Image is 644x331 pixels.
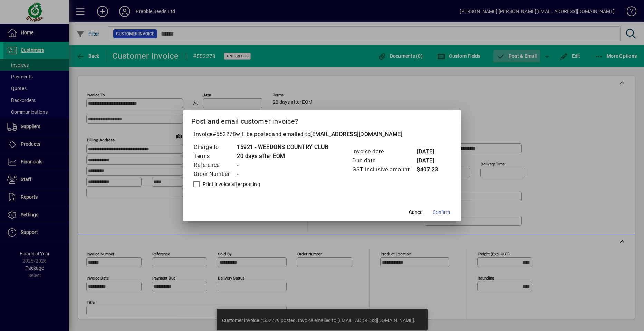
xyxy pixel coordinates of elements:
[433,209,450,216] span: Confirm
[193,152,237,161] td: Terms
[237,161,328,170] td: -
[409,209,423,216] span: Cancel
[352,147,416,156] td: Invoice date
[237,152,328,161] td: 20 days after EOM
[272,131,402,138] span: and emailed to
[193,143,237,152] td: Charge to
[193,170,237,179] td: Order Number
[237,170,328,179] td: -
[352,156,416,165] td: Due date
[213,131,236,138] span: #552278
[237,143,328,152] td: 15921 - WEEDONS COUNTRY CLUB
[191,130,453,139] p: Invoice will be posted .
[310,131,402,138] b: [EMAIL_ADDRESS][DOMAIN_NAME]
[416,156,444,165] td: [DATE]
[201,181,260,188] label: Print invoice after posting
[193,161,237,170] td: Reference
[416,147,444,156] td: [DATE]
[405,206,427,219] button: Cancel
[416,165,444,174] td: $407.23
[352,165,416,174] td: GST inclusive amount
[430,206,453,219] button: Confirm
[183,110,461,130] h2: Post and email customer invoice?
